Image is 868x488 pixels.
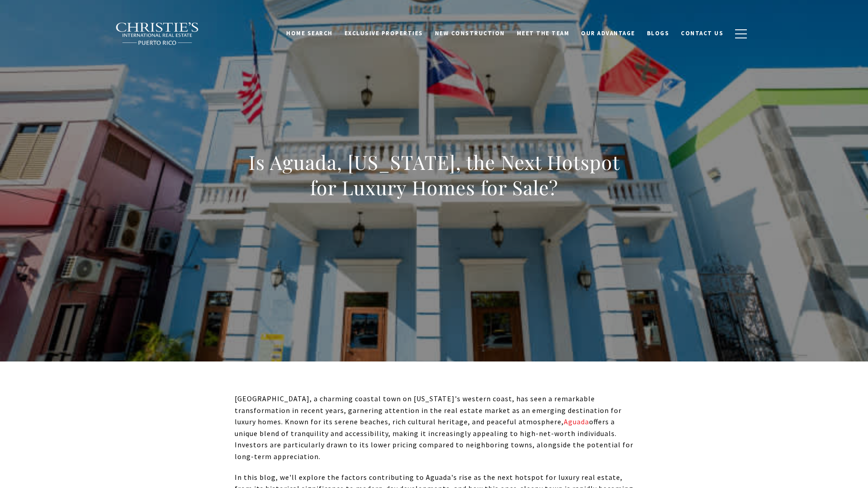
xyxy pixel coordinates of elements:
[339,25,429,42] a: Exclusive Properties
[564,417,589,426] a: Aguada
[235,150,633,200] h1: Is Aguada, [US_STATE], the Next Hotspot for Luxury Homes for Sale?
[575,25,641,42] a: Our Advantage
[511,25,576,42] a: Meet the Team
[429,25,511,42] a: New Construction
[115,22,199,46] img: Christie's International Real Estate black text logo
[581,29,635,37] span: Our Advantage
[647,29,670,37] span: Blogs
[435,29,505,37] span: New Construction
[681,29,723,37] span: Contact Us
[280,25,339,42] a: Home Search
[641,25,675,42] a: Blogs
[344,29,423,37] span: Exclusive Properties
[235,394,633,461] span: [GEOGRAPHIC_DATA], a charming coastal town on [US_STATE]'s western coast, has seen a remarkable t...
